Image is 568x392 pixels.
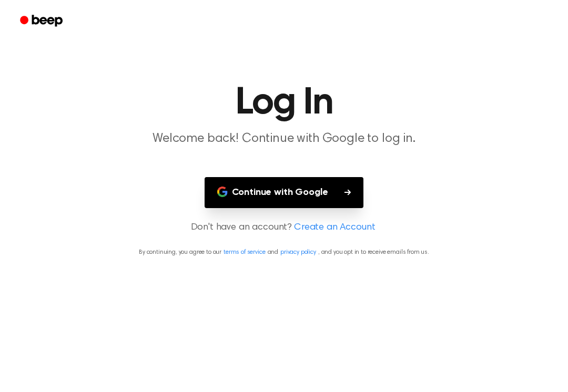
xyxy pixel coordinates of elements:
[294,221,375,235] a: Create an Account
[13,247,555,257] p: By continuing, you agree to our and , and you opt in to receive emails from us.
[82,130,486,148] p: Welcome back! Continue with Google to log in.
[13,221,555,235] p: Don't have an account?
[205,177,364,208] button: Continue with Google
[224,249,265,255] a: terms of service
[280,249,316,255] a: privacy policy
[13,11,72,32] a: Beep
[15,84,553,122] h1: Log In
